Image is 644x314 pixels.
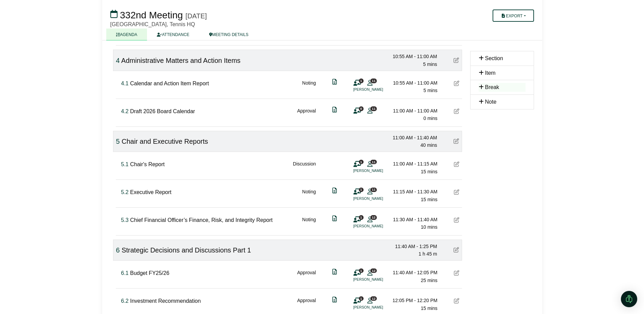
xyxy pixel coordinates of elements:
div: Noting [302,188,316,203]
a: ATTENDANCE [147,29,199,40]
span: Section [485,55,503,61]
a: MEETING DETAILS [199,29,258,40]
span: 1 [359,78,364,83]
span: 5 mins [423,88,437,93]
div: 12:05 PM - 12:20 PM [390,297,438,304]
span: 15 mins [421,306,437,311]
li: [PERSON_NAME] [353,87,404,92]
span: 11 [370,188,377,192]
span: Administrative Matters and Action Items [121,57,240,64]
span: Calendar and Action Item Report [130,81,209,86]
span: Item [485,70,496,76]
span: 1 [359,296,364,301]
div: 11:40 AM - 1:25 PM [390,243,437,250]
span: Click to fine tune number [116,57,120,64]
div: Approval [297,107,316,122]
span: 5 mins [423,62,437,67]
span: Click to fine tune number [116,246,120,254]
span: Note [485,99,497,105]
div: 11:00 AM - 11:40 AM [390,134,437,141]
span: Investment Recommendation [130,298,201,304]
li: [PERSON_NAME] [353,223,404,229]
span: 1 [359,188,364,192]
div: 11:40 AM - 12:05 PM [390,269,438,276]
li: [PERSON_NAME] [353,304,404,310]
span: Click to fine tune number [121,217,129,223]
li: [PERSON_NAME] [353,168,404,174]
div: 11:30 AM - 11:40 AM [390,216,438,223]
span: Chair and Executive Reports [122,138,208,145]
div: 10:55 AM - 11:00 AM [390,53,437,60]
span: Click to fine tune number [121,189,129,195]
span: 1 [359,268,364,273]
span: 15 mins [421,197,437,202]
div: 10:55 AM - 11:00 AM [390,79,438,87]
span: 10 mins [421,224,437,230]
div: Approval [297,269,316,284]
span: Budget FY25/26 [130,270,169,276]
div: Noting [302,216,316,231]
span: 11 [370,106,377,111]
button: Export [493,10,534,22]
div: [DATE] [185,12,207,20]
span: [GEOGRAPHIC_DATA], Tennis HQ [110,21,195,27]
span: 12 [370,296,377,301]
span: 12 [370,215,377,220]
span: Click to fine tune number [121,108,129,114]
span: 40 mins [420,142,437,148]
span: 1 [359,160,364,164]
span: Break [485,84,499,90]
span: Click to fine tune number [121,81,129,86]
div: Noting [302,79,316,94]
div: 11:00 AM - 11:15 AM [390,160,438,168]
span: 0 mins [423,116,437,121]
div: Approval [297,297,316,312]
span: 11 [370,78,377,83]
span: Click to fine tune number [121,161,129,167]
div: 11:15 AM - 11:30 AM [390,188,438,195]
li: [PERSON_NAME] [353,277,404,282]
div: 11:00 AM - 11:00 AM [390,107,438,115]
span: 11 [370,160,377,164]
span: 1 h 45 m [419,251,437,257]
span: Strategic Decisions and Discussions Part 1 [122,246,251,254]
span: Chief Financial Officer’s Finance, Risk, and Integrity Report [130,217,273,223]
span: Draft 2026 Board Calendar [130,108,195,114]
span: Chair's Report [130,161,165,167]
li: [PERSON_NAME] [353,196,404,202]
div: Discussion [293,160,316,175]
span: 15 mins [421,169,437,174]
span: Click to fine tune number [116,138,120,145]
span: 0 [359,106,364,111]
span: 25 mins [421,278,437,283]
span: 1 [359,215,364,220]
span: 332nd Meeting [120,10,183,20]
span: 12 [370,268,377,273]
div: Open Intercom Messenger [621,291,637,307]
span: Click to fine tune number [121,270,129,276]
a: AGENDA [106,29,147,40]
span: Executive Report [130,189,171,195]
span: Click to fine tune number [121,298,129,304]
